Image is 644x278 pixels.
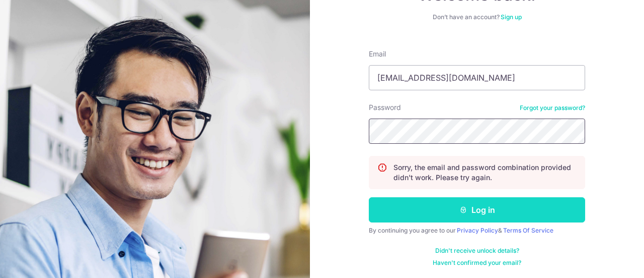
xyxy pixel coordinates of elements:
a: Forgot your password? [520,104,585,112]
div: Don’t have an account? [369,13,585,21]
input: Enter your Email [369,65,585,90]
a: Terms Of Service [503,227,553,234]
a: Privacy Policy [457,227,498,234]
div: By continuing you agree to our & [369,227,585,235]
a: Haven't confirmed your email? [433,259,521,267]
p: Sorry, the email and password combination provided didn't work. Please try again. [393,162,577,183]
label: Password [369,102,401,113]
a: Sign up [501,13,522,21]
button: Log in [369,197,585,223]
a: Didn't receive unlock details? [435,247,519,255]
label: Email [369,49,386,59]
